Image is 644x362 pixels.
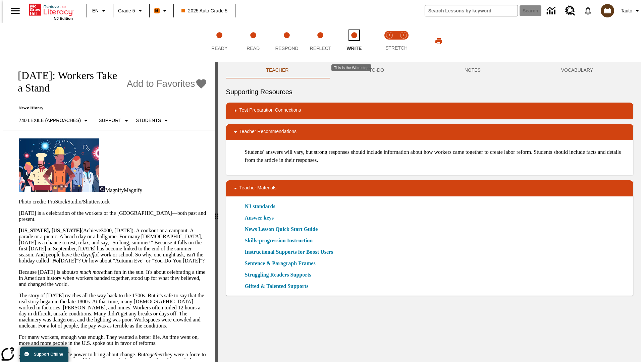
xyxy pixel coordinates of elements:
[245,148,628,164] p: Students' answers will vary, but strong responses should include information about how workers ca...
[239,107,301,115] p: Test Preparation Connections
[245,282,313,290] a: Gifted & Talented Supports
[19,334,207,346] p: For many workers, enough was enough. They wanted a better life. As time went on, more and more pe...
[99,186,105,192] img: Magnify
[124,187,142,193] span: Magnify
[245,271,315,279] a: Struggling Readers Supports
[89,5,111,17] button: Language: EN, Select a language
[424,62,521,78] button: NOTES
[245,225,318,233] a: News Lesson Quick Start Guide, Will open in new browser window or tab
[267,23,306,60] button: Respond step 3 of 5
[245,214,274,222] a: Answer keys, Will open in new browser window or tab
[19,228,207,264] p: (Achieve3000, [DATE]). A cookout or a campout. A parade or a picnic. A beach day or a ballgame. F...
[226,124,633,140] div: Teacher Recommendations
[331,64,371,71] div: This is the Write step
[53,258,59,263] em: No
[233,23,272,60] button: Read step 2 of 5
[145,352,163,357] em: together
[19,293,207,329] p: The story of [DATE] reaches all the way back to the 1700s. But it's safe to say that the real sto...
[621,7,632,14] span: Tauto
[211,46,227,51] span: Ready
[394,23,413,60] button: Stretch Respond step 2 of 2
[181,7,228,14] span: 2025 Auto Grade 5
[34,352,63,357] span: Support Offline
[521,62,633,78] button: VOCABULARY
[245,259,316,267] a: Sentence & Paragraph Frames, Will open in new browser window or tab
[561,2,579,20] a: Resource Center, Will open in new tab
[152,5,171,17] button: Boost Class color is orange. Change class color
[385,45,408,51] span: STRETCH
[226,86,633,97] h6: Supporting Resources
[105,187,124,193] span: Magnify
[19,138,99,192] img: A banner with a blue background shows an illustrated row of diverse men and women dressed in clot...
[329,62,424,78] button: TO-DO
[5,1,25,21] button: Open side menu
[218,62,641,362] div: activity
[618,5,644,17] button: Profile/Settings
[310,46,331,51] span: Reflect
[89,252,95,257] em: off
[402,34,404,37] text: 2
[96,115,133,127] button: Scaffolds, Support
[239,184,277,192] p: Teacher Materials
[127,78,195,89] span: Add to Favorites
[11,106,207,111] p: News: History
[127,78,207,90] button: Add to Favorites - Labor Day: Workers Take a Stand
[226,103,633,119] div: Test Preparation Connections
[29,2,73,20] div: Home
[543,2,561,20] a: Data Center
[20,347,68,362] button: Support Offline
[335,23,374,60] button: Write step 5 of 5
[19,269,207,287] p: Because [DATE] is about than fun in the sun. It's about celebrating a time in American history wh...
[133,115,173,127] button: Select Student
[239,128,297,136] p: Teacher Recommendations
[275,46,298,51] span: Respond
[3,62,215,359] div: reading
[601,4,614,17] img: avatar image
[245,202,279,210] a: NJ standards
[19,199,207,205] p: Photo credit: ProStockStudio/Shutterstock
[99,117,121,124] p: Support
[579,2,597,19] a: Notifications
[19,210,207,222] p: [DATE] is a celebration of the workers of the [GEOGRAPHIC_DATA]—both past and present.
[301,23,340,60] button: Reflect step 4 of 5
[136,117,161,124] p: Students
[19,228,81,233] strong: [US_STATE], [US_STATE]
[245,237,313,245] a: Skills-progression Instruction, Will open in new browser window or tab
[226,62,329,78] button: Teacher
[346,46,362,51] span: Write
[597,2,618,19] button: Select a new avatar
[200,23,239,60] button: Ready step 1 of 5
[380,23,399,60] button: Stretch Read step 1 of 2
[226,62,633,78] div: Instructional Panel Tabs
[388,34,390,37] text: 1
[155,6,159,15] span: B
[54,16,73,20] span: NJ Edition
[226,180,633,196] div: Teacher Materials
[118,7,135,14] span: Grade 5
[92,7,99,14] span: EN
[428,35,449,47] button: Print
[16,115,93,127] button: Select Lexile, 740 Lexile (Approaches)
[215,62,218,362] div: Press Enter or Spacebar and then press right and left arrow keys to move the slider
[73,269,103,275] em: so much more
[247,46,260,51] span: Read
[425,5,518,16] input: search field
[245,248,333,256] a: Instructional Supports for Boost Users, Will open in new browser window or tab
[11,69,123,94] h1: [DATE]: Workers Take a Stand
[19,117,81,124] p: 740 Lexile (Approaches)
[115,5,147,17] button: Grade: Grade 5, Select a grade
